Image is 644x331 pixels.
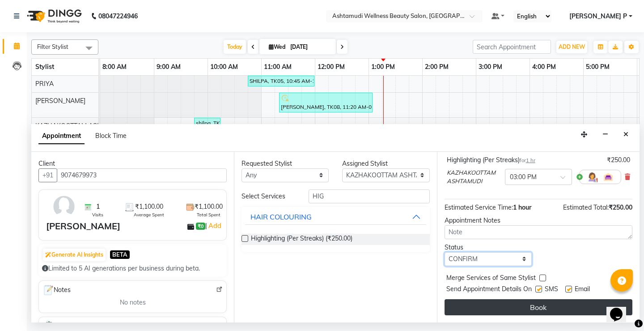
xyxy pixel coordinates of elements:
[98,4,138,29] b: 08047224946
[134,211,164,218] span: Average Spent
[197,211,220,218] span: Total Spent
[38,168,57,182] button: +91
[526,157,535,163] span: 1 hr
[195,119,220,127] div: shilpa, TK01, 09:45 AM-10:15 AM, Make up
[224,40,246,54] span: Today
[606,295,635,322] iframe: chat widget
[309,189,429,203] input: Search by service name
[280,94,372,111] div: [PERSON_NAME], TK08, 11:20 AM-01:05 PM, [MEDICAL_DATA] Facial,Full Arm Waxing,Full Hand D Tan
[559,43,585,50] span: ADD NEW
[445,216,632,225] div: Appointment Notes
[195,202,223,211] span: ₹1,100.00
[235,192,302,201] div: Select Services
[447,168,501,186] span: KAZHAKOOTTAM ASHTAMUDI
[120,298,146,307] span: No notes
[154,60,183,73] a: 9:00 AM
[545,284,558,296] span: SMS
[423,60,451,73] a: 2:00 PM
[196,223,205,230] span: ₹0
[609,203,632,211] span: ₹250.00
[587,172,597,182] img: Hairdresser.png
[249,77,314,85] div: SHILPA, TK05, 10:45 AM-12:00 PM, Keratin Spa,Eyebrows Threading
[563,203,609,211] span: Estimated Total:
[446,284,532,296] span: Send Appointment Details On
[584,60,612,73] a: 5:00 PM
[288,40,332,54] input: 2025-09-03
[96,202,100,211] span: 1
[100,60,129,73] a: 8:00 AM
[57,168,227,182] input: Search by Name/Mobile/Email/Code
[42,284,71,296] span: Notes
[473,40,551,54] input: Search Appointment
[369,60,397,73] a: 1:00 PM
[569,12,627,21] span: [PERSON_NAME] P
[445,299,632,315] button: Book
[445,243,532,252] div: Status
[35,80,54,88] span: PRIYA
[35,63,54,71] span: Stylist
[251,234,352,245] span: Highlighting (Per Streaks) (₹250.00)
[208,60,240,73] a: 10:00 AM
[110,250,130,259] span: BETA
[205,220,223,231] span: |
[250,211,312,222] div: HAIR COLOURING
[603,172,614,182] img: Interior.png
[23,4,84,29] img: logo
[38,128,85,144] span: Appointment
[267,43,288,50] span: Wed
[207,220,223,231] a: Add
[262,60,294,73] a: 11:00 AM
[315,60,347,73] a: 12:00 PM
[513,203,531,211] span: 1 hour
[95,132,127,140] span: Block Time
[619,128,632,142] button: Close
[43,249,106,261] button: Generate AI Insights
[42,264,223,273] div: Limited to 5 AI generations per business during beta.
[38,159,227,168] div: Client
[445,203,513,211] span: Estimated Service Time:
[51,193,77,219] img: avatar
[241,159,329,168] div: Requested Stylist
[92,211,103,218] span: Visits
[46,219,120,233] div: [PERSON_NAME]
[35,122,126,130] span: KAZHAKOOTTAM ASHTAMUDI
[245,209,426,225] button: HAIR COLOURING
[575,284,590,296] span: Email
[556,41,587,53] button: ADD NEW
[476,60,504,73] a: 3:00 PM
[447,155,535,165] div: Highlighting (Per Streaks)
[530,60,558,73] a: 4:00 PM
[520,157,535,163] small: for
[607,155,630,165] div: ₹250.00
[35,97,85,105] span: [PERSON_NAME]
[135,202,163,211] span: ₹1,100.00
[446,273,536,284] span: Merge Services of Same Stylist
[342,159,429,168] div: Assigned Stylist
[37,43,68,50] span: Filter Stylist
